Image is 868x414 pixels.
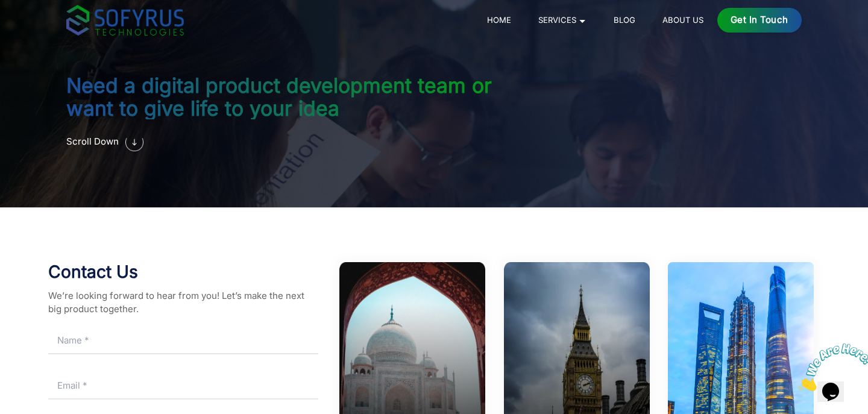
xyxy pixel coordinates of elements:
a: Blog [609,13,640,27]
a: Services 🞃 [534,13,591,27]
input: Name * [48,327,318,354]
a: Get in Touch [717,8,802,33]
h2: Need a digital product development team or want to give life to your idea [66,74,495,119]
h2: Contact Us [48,262,318,283]
img: outsourcing software development companies [125,133,143,151]
a: Scroll Down [66,124,119,160]
a: About Us [658,13,708,27]
input: Email * [48,372,318,400]
a: Home [483,13,516,27]
img: sofyrus [66,5,184,36]
img: Chat attention grabber [5,5,80,52]
iframe: chat widget [793,339,868,396]
p: We’re looking forward to hear from you! Let’s make the next big product together. [48,289,318,316]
